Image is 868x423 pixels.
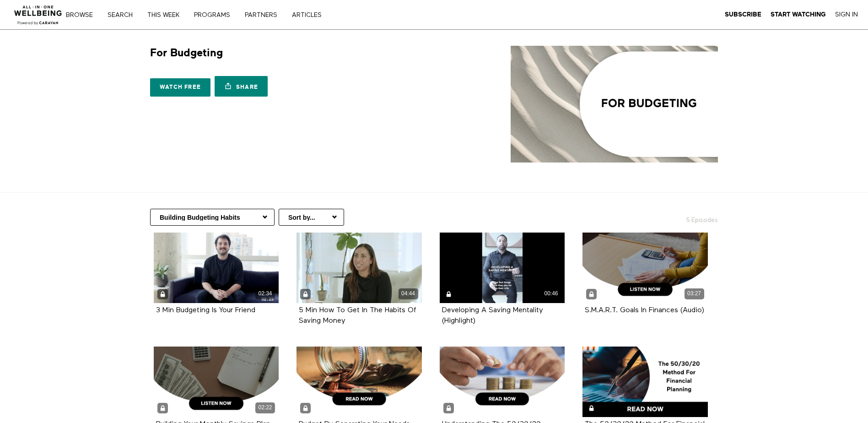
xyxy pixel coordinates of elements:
a: THIS WEEK [144,12,189,18]
a: Budget By Separating Your Needs From Wants (3 Min Read) [297,347,422,417]
a: Understanding The 50/30/20 Budgeting Rule (4 Min Read) [440,347,565,417]
h2: 5 Episodes [620,209,723,225]
strong: Start Watching [771,11,826,18]
div: 00:46 [541,288,561,299]
a: Subscribe [725,11,761,19]
a: S.M.A.R.T. Goals In Finances (Audio) 03:27 [582,233,708,303]
nav: Primary [72,10,340,19]
img: For Budgeting [511,46,718,163]
a: Developing A Saving Mentality (Highlight) 00:46 [440,233,565,303]
strong: Subscribe [725,11,761,18]
a: PARTNERS [242,12,287,18]
a: 5 Min How To Get In The Habits Of Saving Money [299,307,416,324]
strong: Developing A Saving Mentality (Highlight) [442,307,543,325]
a: Developing A Saving Mentality (Highlight) [442,307,543,324]
a: Search [104,12,142,18]
div: 04:44 [399,288,418,299]
a: Watch free [150,78,210,97]
div: 02:34 [255,288,275,299]
a: 3 Min Budgeting Is Your Friend [156,307,255,314]
a: S.M.A.R.T. Goals In Finances (Audio) [585,307,704,314]
a: The 50/30/20 Method For Financial Planning [582,347,708,417]
div: 03:27 [685,288,704,299]
a: Browse [63,12,102,18]
div: 02:22 [255,402,275,413]
a: 5 Min How To Get In The Habits Of Saving Money 04:44 [297,233,422,303]
a: ARTICLES [289,12,331,18]
a: Share [215,76,268,97]
a: 3 Min Budgeting Is Your Friend 02:34 [154,233,279,303]
h1: For Budgeting [150,46,223,60]
a: Sign In [835,11,858,19]
a: Start Watching [771,11,826,19]
a: Building Your Monthly Savings Plan (Audio) 02:22 [154,347,279,417]
a: PROGRAMS [191,12,240,18]
strong: 5 Min How To Get In The Habits Of Saving Money [299,307,416,325]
